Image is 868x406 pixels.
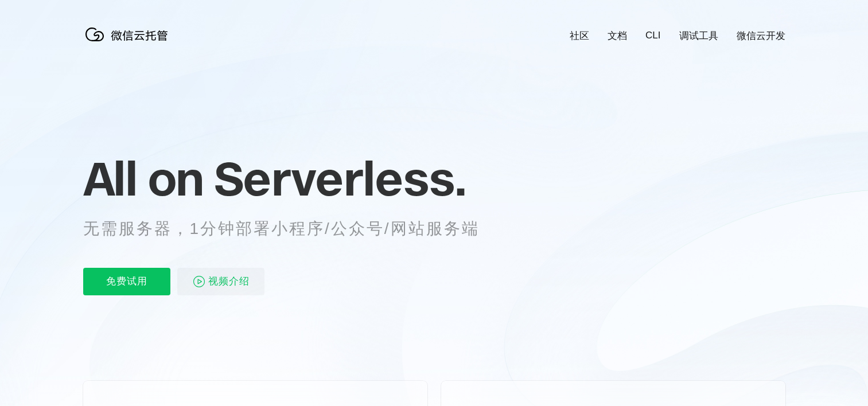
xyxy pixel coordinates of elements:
span: All on [83,150,203,207]
a: 调试工具 [679,29,718,42]
a: 社区 [570,29,589,42]
span: Serverless. [214,150,466,207]
a: 文档 [608,29,627,42]
a: 微信云开发 [737,29,785,42]
a: CLI [645,30,660,41]
img: video_play.svg [192,275,206,288]
p: 免费试用 [83,268,170,295]
img: 微信云托管 [83,23,175,46]
a: 微信云托管 [83,38,175,48]
p: 无需服务器，1分钟部署小程序/公众号/网站服务端 [83,217,501,240]
span: 视频介绍 [208,268,250,295]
